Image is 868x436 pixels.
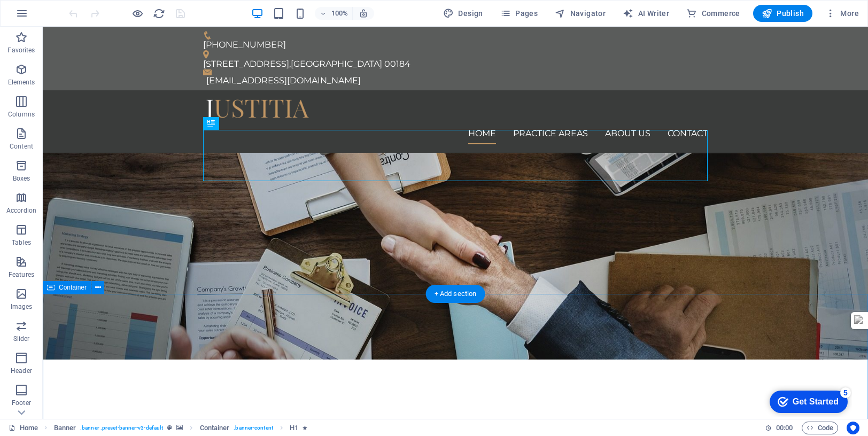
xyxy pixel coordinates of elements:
p: Columns [8,110,35,119]
span: : [784,424,785,432]
p: Slider [13,334,30,343]
i: This element is a customizable preset [167,425,172,431]
h6: Session time [765,422,793,434]
span: More [825,8,859,19]
span: Commerce [686,8,740,19]
p: Tables [12,238,31,247]
span: Container [59,284,87,291]
button: Commerce [682,5,745,22]
p: Elements [8,78,35,87]
span: Click to select. Double-click to edit [54,422,76,434]
p: Footer [12,399,31,407]
div: + Add section [426,285,485,303]
nav: breadcrumb [54,422,308,434]
button: Publish [753,5,812,22]
h6: 100% [331,7,348,20]
p: Header [11,367,32,375]
span: 00 00 [776,422,793,434]
p: Content [10,142,33,151]
div: Get Started [32,12,77,21]
p: Favorites [7,46,35,54]
span: AI Writer [623,8,669,19]
i: Element contains an animation [303,425,307,431]
button: AI Writer [618,5,673,22]
button: More [821,5,863,22]
button: Code [802,422,838,434]
a: Click to cancel selection. Double-click to open Pages [9,422,38,434]
div: 5 [79,2,90,13]
i: This element contains a background [176,425,183,431]
span: Pages [500,8,538,19]
p: Boxes [13,174,30,183]
span: Publish [762,8,804,19]
span: Navigator [555,8,606,19]
span: Code [807,422,833,434]
p: Features [9,270,34,279]
span: Design [443,8,483,19]
i: On resize automatically adjust zoom level to fit chosen device. [359,9,368,18]
p: Accordion [6,206,36,215]
button: Usercentrics [847,422,859,434]
button: Navigator [551,5,610,22]
button: Design [439,5,487,22]
p: Images [11,302,33,311]
i: Reload page [153,7,165,20]
div: Design (Ctrl+Alt+Y) [439,5,487,22]
div: Get Started 5 items remaining, 0% complete [9,5,87,28]
span: Click to select. Double-click to edit [290,422,298,434]
button: reload [152,7,165,20]
button: 100% [315,7,353,20]
button: Click here to leave preview mode and continue editing [131,7,144,20]
button: Pages [496,5,542,22]
span: . banner-content [234,422,273,434]
span: Click to select. Double-click to edit [200,422,230,434]
span: . banner .preset-banner-v3-default [80,422,163,434]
